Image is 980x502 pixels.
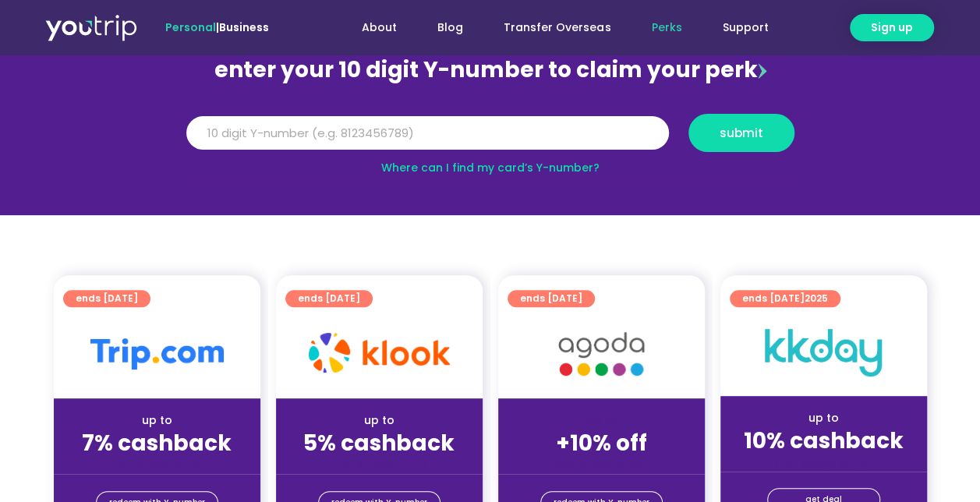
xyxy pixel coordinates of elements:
[702,13,788,42] a: Support
[165,19,269,35] span: |
[805,292,828,305] span: 2025
[511,458,692,474] div: (for stays only)
[720,127,763,139] span: submit
[63,290,150,307] a: ends [DATE]
[483,13,631,42] a: Transfer Overseas
[341,13,417,42] a: About
[688,114,794,152] button: submit
[520,290,582,307] span: ends [DATE]
[508,290,595,307] a: ends [DATE]
[556,428,647,458] strong: +10% off
[850,14,934,41] a: Sign up
[82,428,232,458] strong: 7% cashback
[587,412,616,428] span: up to
[311,13,788,42] nav: Menu
[744,426,904,456] strong: 10% cashback
[733,410,915,426] div: up to
[298,290,360,307] span: ends [DATE]
[733,455,915,472] div: (for stays only)
[219,19,269,35] a: Business
[730,290,840,307] a: ends [DATE]2025
[76,290,138,307] span: ends [DATE]
[288,412,470,429] div: up to
[165,19,216,35] span: Personal
[417,13,483,42] a: Blog
[66,458,248,474] div: (for stays only)
[871,19,913,36] span: Sign up
[288,458,470,474] div: (for stays only)
[66,412,248,429] div: up to
[742,290,828,307] span: ends [DATE]
[186,114,794,164] form: Y Number
[285,290,373,307] a: ends [DATE]
[303,428,455,458] strong: 5% cashback
[631,13,702,42] a: Perks
[179,50,802,90] div: enter your 10 digit Y-number to claim your perk
[186,116,669,150] input: 10 digit Y-number (e.g. 8123456789)
[381,160,600,175] a: Where can I find my card’s Y-number?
